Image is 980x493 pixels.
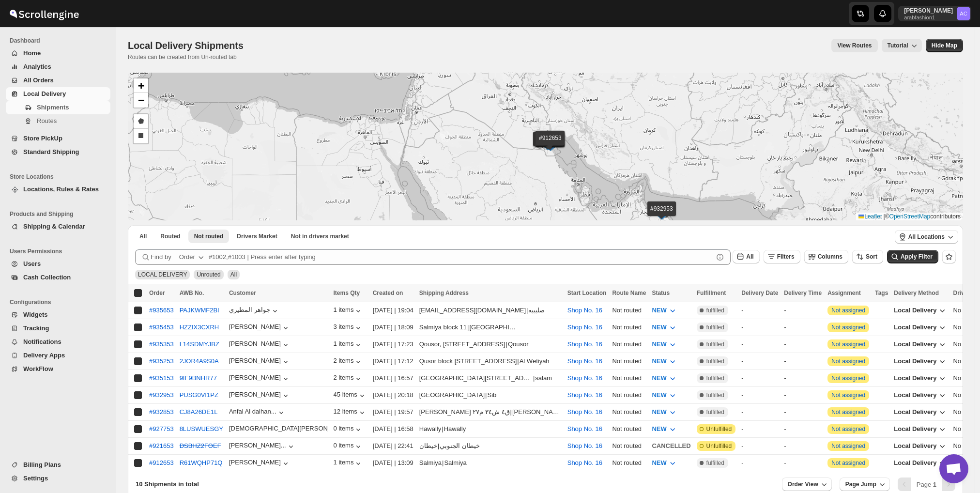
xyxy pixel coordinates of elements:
div: - [784,306,822,315]
span: Billing Plans [23,461,61,468]
button: Shipments [6,101,110,114]
button: Shop No. 16 [567,391,602,399]
div: - [784,323,822,332]
button: [PERSON_NAME]... [229,442,296,451]
button: Local Delivery [888,438,953,454]
span: Local Delivery [894,459,936,466]
span: NEW [652,307,666,314]
span: NEW [652,408,666,416]
button: [PERSON_NAME] [229,374,291,384]
div: [PERSON_NAME]... [229,442,286,449]
button: #935653 [149,307,174,314]
button: Un-claimable [285,230,355,243]
div: - [784,339,822,349]
span: NEW [652,374,666,382]
button: 45 items [334,391,367,401]
button: Not assigned [831,426,865,432]
div: جواهر المطيري [229,306,280,316]
button: Not assigned [831,460,865,466]
div: #935353 [149,340,174,348]
span: Apply Filter [901,253,933,260]
span: Items Qty [334,290,360,296]
button: DSBHZ2FOEF [180,442,221,449]
span: Notifications [23,338,61,345]
button: #932853 [149,408,174,416]
span: Abizer Chikhly [957,7,970,20]
div: [DATE] | 17:23 [373,339,413,349]
span: Local Delivery [894,425,936,432]
button: Unrouted [188,230,230,243]
button: Shop No. 16 [567,374,602,382]
span: Fulfillment [697,290,726,296]
span: All [139,232,147,240]
span: Created on [373,290,403,296]
button: PUSG0VI1PZ [180,391,218,399]
button: Order [173,249,212,265]
input: #1002,#1003 | Press enter after typing [209,249,713,265]
button: 2 items [334,374,364,384]
span: Route Name [612,290,646,296]
span: NEW [652,340,666,348]
div: [PERSON_NAME] [229,357,291,367]
button: NEW [646,320,683,335]
button: [PERSON_NAME] [229,323,291,333]
div: Anfal Al daihan... [229,408,276,415]
span: Dashboard [10,37,111,45]
button: Anfal Al daihan... [229,408,286,417]
span: Store PickUp [23,135,62,142]
div: [DATE] | 18:09 [373,323,413,332]
span: All [746,253,753,260]
span: Assignment [827,290,861,296]
button: Shop No. 16 [567,425,602,432]
span: Settings [23,475,48,482]
span: All Locations [908,233,945,241]
button: Claimable [231,230,283,243]
span: + [138,79,144,92]
button: #921653 [149,442,174,449]
button: Local Delivery [888,404,953,420]
span: Tags [875,290,888,296]
button: Local Delivery [888,387,953,403]
a: OpenStreetMap [889,213,931,220]
div: [GEOGRAPHIC_DATA] [469,323,519,332]
span: fulfilled [706,324,724,331]
span: Routed [160,232,180,240]
div: | [419,390,562,400]
span: Status [652,290,670,296]
button: Local Delivery [888,337,953,352]
div: Open chat [939,454,968,483]
span: fulfilled [706,340,724,348]
button: Tutorial [882,39,922,52]
span: Order View [788,480,818,488]
span: Not in drivers market [291,232,349,240]
span: NEW [652,459,666,466]
div: | [419,323,562,332]
button: All [134,230,153,243]
div: | [419,306,562,315]
img: Marker [543,139,558,149]
span: Page Jump [845,480,876,488]
div: Order [179,252,195,262]
button: NEW [646,404,683,420]
span: Standard Shipping [23,148,79,155]
div: Al Wetiyah [520,356,550,366]
span: All [230,271,237,278]
div: © contributors [856,213,963,221]
button: Apply Filter [887,250,938,263]
a: Draw a rectangle [134,129,148,143]
button: 0 items [334,425,364,434]
span: Local Delivery [23,90,66,97]
div: 1 items [334,340,364,350]
button: R61WQHP71Q [180,459,223,466]
button: NEW [646,303,683,318]
div: [EMAIL_ADDRESS][DOMAIN_NAME] [419,306,526,315]
button: #935153 [149,374,174,382]
span: fulfilled [706,307,724,314]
